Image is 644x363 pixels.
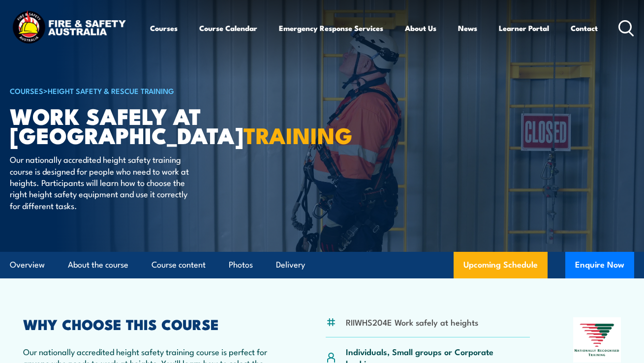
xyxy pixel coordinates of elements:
a: About the course [68,252,128,278]
a: Courses [150,16,178,40]
a: Photos [229,252,253,278]
h6: > [10,85,253,96]
a: Contact [571,16,598,40]
a: Course Calendar [199,16,257,40]
a: News [458,16,477,40]
a: Delivery [276,252,305,278]
a: About Us [405,16,436,40]
img: Nationally Recognised Training logo. [573,317,621,363]
h2: WHY CHOOSE THIS COURSE [23,317,282,330]
a: Course content [152,252,206,278]
a: Learner Portal [499,16,549,40]
a: Upcoming Schedule [454,252,548,278]
a: Emergency Response Services [279,16,383,40]
strong: TRAINING [244,118,353,151]
li: RIIWHS204E Work safely at heights [346,316,478,328]
a: Height Safety & Rescue Training [48,85,174,96]
h1: Work Safely at [GEOGRAPHIC_DATA] [10,106,253,144]
a: COURSES [10,85,43,96]
p: Our nationally accredited height safety training course is designed for people who need to work a... [10,153,189,211]
button: Enquire Now [565,252,634,278]
a: Overview [10,252,45,278]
